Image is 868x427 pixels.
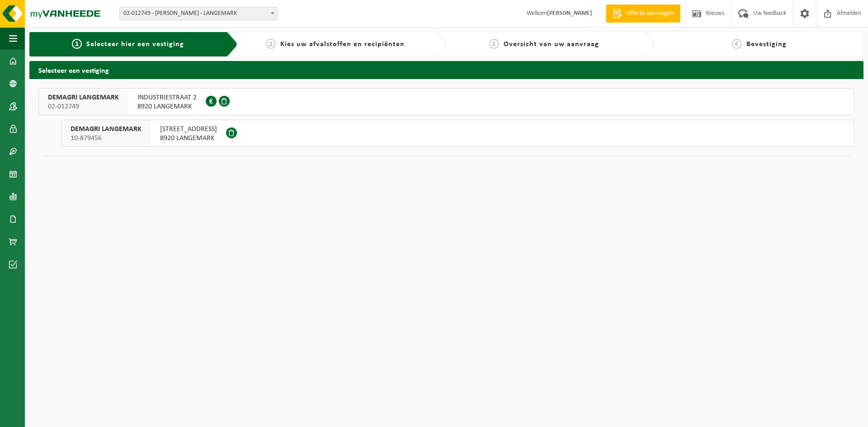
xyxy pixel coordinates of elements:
[48,93,119,102] span: DEMAGRI LANGEMARK
[71,125,142,134] span: DEMAGRI LANGEMARK
[48,102,119,111] span: 02-012749
[280,41,405,48] span: Kies uw afvalstoffen en recipiënten
[86,41,184,48] span: Selecteer hier een vestiging
[71,134,142,143] span: 10-879456
[606,5,680,23] a: Offerte aanvragen
[38,88,854,115] button: DEMAGRI LANGEMARK 02-012749 INDUSTRIESTRAAT 28920 LANGEMARK
[72,39,82,49] span: 1
[547,10,592,17] strong: [PERSON_NAME]
[746,41,787,48] span: Bevestiging
[489,39,499,49] span: 3
[61,120,854,147] button: DEMAGRI LANGEMARK 10-879456 [STREET_ADDRESS]8920 LANGEMARK
[137,93,197,102] span: INDUSTRIESTRAAT 2
[120,7,277,20] span: 02-012749 - DEMAGRI LANGEMARK - LANGEMARK
[504,41,599,48] span: Overzicht van uw aanvraag
[119,7,278,20] span: 02-012749 - DEMAGRI LANGEMARK - LANGEMARK
[137,102,197,111] span: 8920 LANGEMARK
[160,125,217,134] span: [STREET_ADDRESS]
[29,61,863,79] h2: Selecteer een vestiging
[732,39,742,49] span: 4
[624,9,676,18] span: Offerte aanvragen
[160,134,217,143] span: 8920 LANGEMARK
[266,39,276,49] span: 2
